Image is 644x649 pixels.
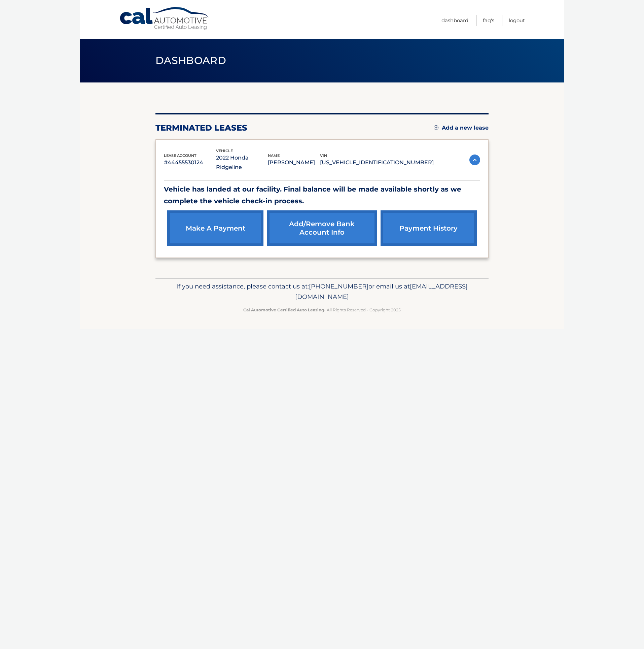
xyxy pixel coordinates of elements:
p: [US_VEHICLE_IDENTIFICATION_NUMBER] [320,158,434,167]
p: [PERSON_NAME] [268,158,320,167]
span: [PHONE_NUMBER] [309,282,368,290]
span: Dashboard [155,54,226,67]
img: accordion-active.svg [469,155,480,165]
span: lease account [164,153,196,158]
h2: terminated leases [155,123,247,133]
a: Add/Remove bank account info [267,210,377,246]
a: payment history [381,210,477,246]
a: Logout [509,15,525,26]
a: make a payment [167,210,263,246]
span: name [268,153,280,158]
p: - All Rights Reserved - Copyright 2025 [160,306,484,313]
img: add.svg [434,125,438,130]
p: 2022 Honda Ridgeline [216,153,268,172]
span: vehicle [216,148,233,153]
a: FAQ's [483,15,494,26]
a: Add a new lease [434,125,489,131]
strong: Cal Automotive Certified Auto Leasing [243,307,324,312]
p: #44455530124 [164,158,216,167]
a: Cal Automotive [119,7,210,31]
span: vin [320,153,327,158]
p: Vehicle has landed at our facility. Final balance will be made available shortly as we complete t... [164,183,480,207]
p: If you need assistance, please contact us at: or email us at [160,281,484,303]
a: Dashboard [441,15,468,26]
